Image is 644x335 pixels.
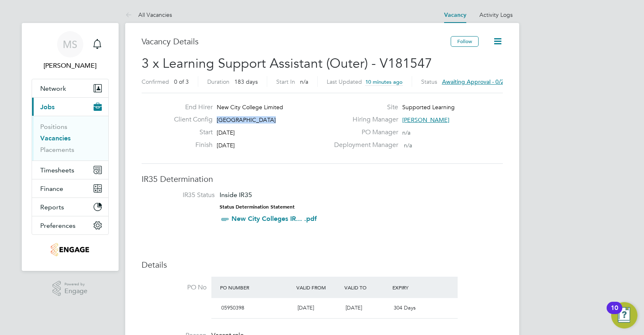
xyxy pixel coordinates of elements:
[125,11,172,18] a: All Vacancies
[32,198,108,216] button: Reports
[167,141,213,149] label: Finish
[402,116,449,124] span: [PERSON_NAME]
[444,11,466,18] a: Vacancy
[402,103,455,111] span: Supported Learning
[217,116,276,124] span: [GEOGRAPHIC_DATA]
[53,281,87,296] a: Powered byEngage
[342,280,390,295] div: Valid To
[167,128,213,137] label: Start
[329,115,398,124] label: Hiring Manager
[40,166,74,174] span: Timesheets
[32,243,109,256] a: Go to home page
[394,304,416,311] span: 304 Days
[218,280,295,295] div: PO Number
[234,78,258,85] span: 183 days
[40,203,64,211] span: Reports
[300,78,308,85] span: n/a
[142,283,206,292] label: PO No
[32,116,108,161] div: Jobs
[40,123,67,131] a: Positions
[32,179,108,197] button: Finance
[64,281,87,288] span: Powered by
[63,39,77,50] span: MS
[40,103,55,111] span: Jobs
[51,243,89,256] img: jambo-logo-retina.png
[142,259,503,270] h3: Details
[220,204,295,210] strong: Status Determination Statement
[329,103,398,112] label: Site
[22,23,119,271] nav: Main navigation
[32,61,109,71] span: Monty Symons
[142,174,503,184] h3: IR35 Determination
[294,280,342,295] div: Valid From
[442,78,504,85] span: Awaiting approval - 0/2
[421,78,437,85] label: Status
[298,304,314,311] span: [DATE]
[167,115,213,124] label: Client Config
[611,302,637,328] button: Open Resource Center, 10 new notifications
[276,78,295,85] label: Start In
[329,141,398,149] label: Deployment Manager
[390,280,438,295] div: Expiry
[32,79,108,97] button: Network
[40,85,66,92] span: Network
[217,103,283,111] span: New City College Limited
[167,103,213,112] label: End Hirer
[207,78,229,85] label: Duration
[40,222,76,229] span: Preferences
[402,129,410,136] span: n/a
[64,288,87,295] span: Engage
[32,31,109,71] a: MS[PERSON_NAME]
[365,78,403,85] span: 10 minutes ago
[142,36,451,47] h3: Vacancy Details
[217,129,235,136] span: [DATE]
[231,215,317,223] a: New City Colleges IR... .pdf
[220,191,252,199] span: Inside IR35
[327,78,362,85] label: Last Updated
[611,308,618,319] div: 10
[142,55,432,71] span: 3 x Learning Support Assistant (Outer) - V181547
[40,146,74,154] a: Placements
[40,134,71,142] a: Vacancies
[479,11,513,18] a: Activity Logs
[329,128,398,137] label: PO Manager
[32,161,108,179] button: Timesheets
[451,36,479,47] button: Follow
[32,98,108,116] button: Jobs
[174,78,189,85] span: 0 of 3
[221,304,244,311] span: 05950398
[346,304,362,311] span: [DATE]
[142,78,169,85] label: Confirmed
[40,185,63,193] span: Finance
[404,142,412,149] span: n/a
[150,191,215,200] label: IR35 Status
[217,142,235,149] span: [DATE]
[32,216,108,234] button: Preferences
